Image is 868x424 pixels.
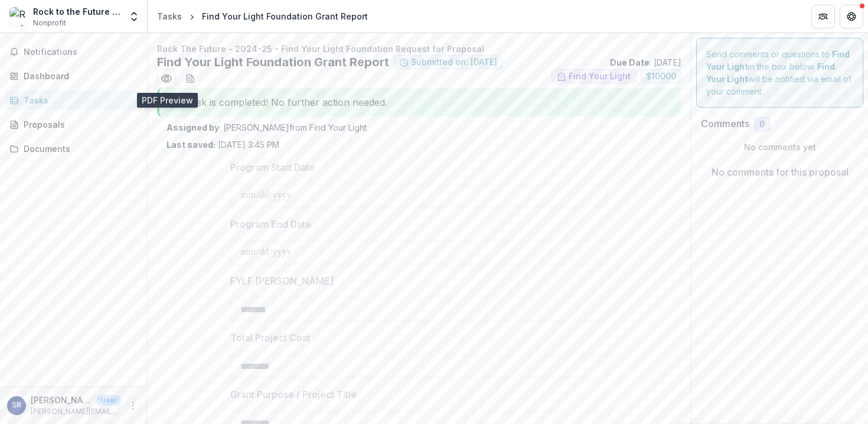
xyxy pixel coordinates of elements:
[230,331,310,345] p: Total Project Cost
[24,70,133,82] div: Dashboard
[167,122,219,132] strong: Assigned by
[31,394,92,406] p: [PERSON_NAME]
[167,138,279,151] p: [DATE] 3:45 PM
[230,160,315,174] p: Program Start Date
[230,387,357,402] p: Grant Purpose / Project Title
[157,43,681,55] p: Rock The Future - 2024-25 - Find Your Light Foundation Request for Proposal
[646,72,676,82] span: $ 10000
[33,18,66,28] span: Nonprofit
[610,57,650,67] strong: Due Date
[152,8,187,25] a: Tasks
[696,38,863,108] div: Send comments or questions to in the box below. will be notified via email of your comment.
[167,140,216,150] strong: Last saved:
[157,10,182,22] div: Tasks
[230,274,334,288] p: FYLF [PERSON_NAME]
[33,5,121,18] div: Rock to the Future '24
[24,47,138,57] span: Notifications
[152,8,373,25] nav: breadcrumb
[12,402,21,409] div: Sophia Rivera
[126,399,140,413] button: More
[97,395,121,406] p: User
[840,5,863,28] button: Get Help
[157,88,681,116] div: Task is completed! No further action needed.
[24,143,133,155] div: Documents
[5,90,142,110] a: Tasks
[157,69,176,88] button: Preview 63e6bec4-4e58-42f3-b1aa-6353391a291d.pdf
[759,119,765,130] span: 0
[31,406,121,417] p: [PERSON_NAME][EMAIL_ADDRESS][DOMAIN_NAME]
[24,118,133,131] div: Proposals
[9,7,28,26] img: Rock to the Future '24
[230,217,311,231] p: Program End Date
[5,66,142,86] a: Dashboard
[5,115,142,134] a: Proposals
[610,56,681,69] p: : [DATE]
[202,10,368,22] div: Find Your Light Foundation Grant Report
[5,43,142,62] button: Notifications
[811,5,835,28] button: Partners
[167,121,672,134] p: : [PERSON_NAME] from Find Your Light
[24,94,133,106] div: Tasks
[701,141,859,153] p: No comments yet
[712,165,849,179] p: No comments for this proposal
[157,55,389,69] h2: Find Your Light Foundation Grant Report
[181,69,200,88] button: download-word-button
[411,57,497,67] span: Submitted on: [DATE]
[701,118,749,130] h2: Comments
[569,72,631,82] span: Find Your Light
[5,139,142,158] a: Documents
[126,5,142,28] button: Open entity switcher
